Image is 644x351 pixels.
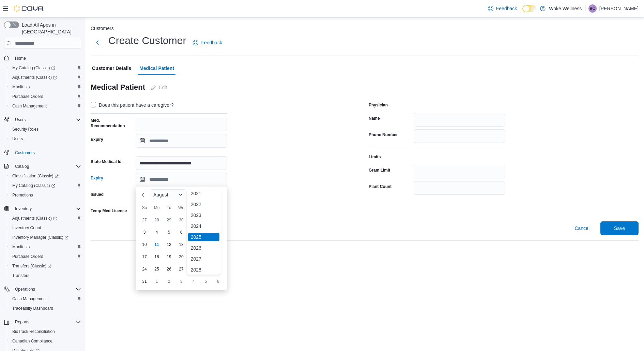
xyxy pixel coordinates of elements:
div: day-31 [139,276,150,287]
span: Inventory Manager (Classic) [10,233,81,242]
div: Button. Open the month selector. August is currently selected. [151,189,185,200]
a: Users [10,135,26,143]
span: BioTrack Reconciliation [12,329,55,334]
a: Inventory Manager (Classic) [10,233,71,242]
span: Promotions [12,192,33,198]
div: August, 2025 [138,214,224,288]
span: Save [614,225,625,232]
span: Inventory [12,205,81,213]
a: Home [12,54,29,62]
input: Press the down key to open a popover containing a calendar. [136,134,227,148]
a: Feedback [190,36,225,49]
span: Promotions [10,191,81,199]
label: Temp Med License [91,208,127,214]
div: 2024 [188,222,219,230]
span: Home [15,56,26,61]
button: Manifests [7,242,84,252]
span: Catalog [12,162,81,171]
label: Does this patient have a caregiver? [91,101,173,109]
a: Canadian Compliance [10,337,55,345]
span: Cash Management [10,295,81,303]
span: Transfers [10,272,81,280]
span: BC [590,4,596,13]
div: 2022 [188,200,219,208]
span: Reports [12,318,81,326]
span: Inventory Count [10,224,81,232]
div: day-6 [213,276,224,287]
button: Purchase Orders [7,92,84,101]
span: Cash Management [12,103,47,109]
span: Home [12,54,81,62]
button: Inventory [12,205,34,213]
span: Users [10,135,81,143]
label: Med. Recommendation [91,118,133,129]
span: Purchase Orders [12,254,43,259]
button: Next [91,36,104,49]
div: day-27 [176,264,187,275]
span: Edit [159,84,167,91]
a: Purchase Orders [10,92,46,101]
button: Catalog [1,162,84,171]
span: Feedback [496,5,517,12]
span: Medical Patient [139,61,174,75]
label: Physician [369,102,388,108]
button: Operations [12,285,38,293]
span: Purchase Orders [10,252,81,261]
h1: Create Customer [108,34,186,47]
button: Home [1,53,84,63]
span: My Catalog (Classic) [10,64,81,72]
a: Customers [12,149,37,157]
div: 2021 [188,189,219,198]
div: day-20 [176,251,187,262]
span: Transfers [12,273,29,278]
div: 2026 [188,244,219,252]
div: day-3 [176,276,187,287]
label: Expiry [91,137,103,142]
a: My Catalog (Classic) [10,64,58,72]
label: Plant Count [369,184,392,189]
span: Traceabilty Dashboard [12,306,53,311]
span: Canadian Compliance [10,337,81,345]
a: Transfers (Classic) [10,262,54,270]
label: State Medical Id [91,159,122,164]
button: Catalog [12,162,32,171]
span: Classification (Classic) [12,173,59,179]
button: Canadian Compliance [7,336,84,346]
button: Reports [12,318,32,326]
div: day-5 [200,276,211,287]
div: day-30 [176,215,187,225]
a: Inventory Count [10,224,44,232]
div: day-28 [151,215,162,225]
a: Adjustments (Classic) [7,73,84,82]
a: Feedback [485,2,520,15]
div: Blaine Carter [588,4,597,13]
div: Tu [164,202,174,213]
a: Purchase Orders [10,252,46,261]
label: Issued [91,192,104,197]
span: Operations [15,287,35,292]
span: Manifests [12,84,30,90]
div: day-13 [176,239,187,250]
button: Inventory Count [7,223,84,233]
span: Catalog [15,164,29,169]
span: Load All Apps in [GEOGRAPHIC_DATA] [19,21,81,35]
p: | [584,4,586,13]
span: Adjustments (Classic) [10,214,81,222]
div: day-2 [164,276,174,287]
a: Promotions [10,191,36,199]
p: [PERSON_NAME] [599,4,639,13]
button: BioTrack Reconciliation [7,327,84,336]
a: Cash Management [10,295,49,303]
div: day-17 [139,251,150,262]
span: Inventory Count [12,225,41,231]
span: Inventory Manager (Classic) [12,235,68,240]
span: Users [12,136,23,142]
button: Users [1,115,84,125]
a: Classification (Classic) [7,171,84,181]
label: Gram Limit [369,167,390,173]
span: Inventory [15,206,32,211]
span: BioTrack Reconciliation [10,327,81,336]
button: Reports [1,317,84,327]
button: Promotions [7,190,84,200]
span: Operations [12,285,81,293]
